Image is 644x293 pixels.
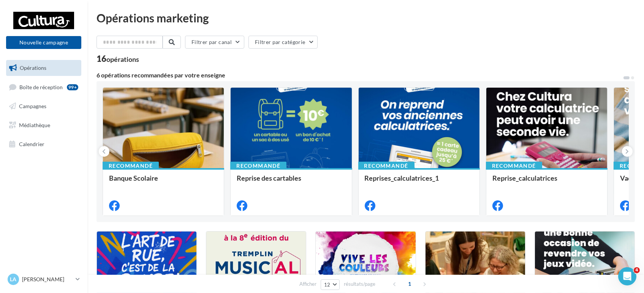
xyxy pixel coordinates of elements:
[634,267,640,273] span: 4
[365,174,439,182] span: Reprises_calculatrices_1
[492,174,557,182] span: Reprise_calculatrices
[324,282,331,288] span: 12
[19,83,63,90] span: Boîte de réception
[344,280,375,288] span: résultats/page
[486,162,542,170] div: Recommandé
[6,36,81,49] button: Nouvelle campagne
[67,84,78,90] div: 99+
[185,36,244,49] button: Filtrer par canal
[5,98,83,114] a: Campagnes
[5,60,83,76] a: Opérations
[19,140,44,147] span: Calendrier
[19,122,50,128] span: Médiathèque
[19,103,46,109] span: Campagnes
[403,278,416,290] span: 1
[22,276,73,283] p: [PERSON_NAME]
[237,174,301,182] span: Reprise des cartables
[248,36,318,49] button: Filtrer par catégorie
[5,79,83,95] a: Boîte de réception99+
[106,56,139,63] div: opérations
[109,174,158,182] span: Banque Scolaire
[103,162,159,170] div: Recommandé
[97,72,623,78] div: 6 opérations recommandées par votre enseigne
[20,65,46,71] span: Opérations
[230,162,286,170] div: Recommandé
[321,279,340,290] button: 12
[358,162,415,170] div: Recommandé
[10,276,17,283] span: La
[97,12,635,24] div: Opérations marketing
[618,267,636,285] iframe: Intercom live chat
[5,117,83,133] a: Médiathèque
[299,280,316,288] span: Afficher
[5,136,83,152] a: Calendrier
[97,55,139,63] div: 16
[6,272,81,287] a: La [PERSON_NAME]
